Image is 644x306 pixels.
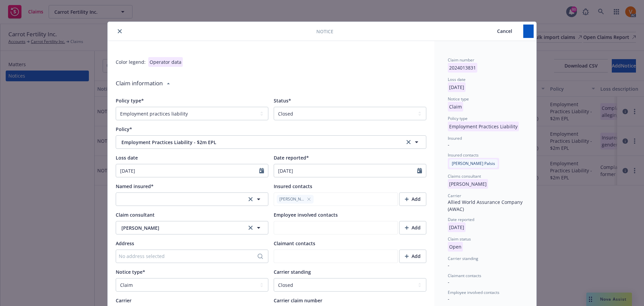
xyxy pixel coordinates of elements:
[448,262,449,268] span: -
[258,254,263,259] svg: Search
[448,77,466,82] span: Loss date
[448,199,523,213] div: Allied World Assurance Company (AWAC)
[274,212,338,218] span: Employee involved contacts
[405,250,421,263] div: Add
[116,97,144,104] span: Policy type*
[116,192,268,206] button: clear selection
[119,253,259,260] div: No address selected
[274,97,291,104] span: Status*
[399,221,426,234] button: Add
[448,82,466,92] p: [DATE]
[274,240,315,247] span: Claimant contacts
[405,221,421,234] div: Add
[448,123,519,130] span: Employment Practices Liability
[448,116,468,121] span: Policy type
[116,58,146,65] div: Color legend:
[448,103,463,110] span: Claim
[448,179,488,189] p: [PERSON_NAME]
[274,164,417,177] input: MM/DD/YYYY
[399,192,426,206] button: Add
[448,135,462,141] span: Insured
[116,250,268,263] button: No address selected
[448,63,477,73] p: 2024013831
[448,273,481,278] span: Claimant contacts
[448,141,449,148] span: -
[448,160,499,166] span: [PERSON_NAME] Palsis
[116,74,426,93] div: Claim information
[274,155,309,161] span: Date reported*
[405,193,421,206] div: Add
[448,296,449,302] span: -
[448,57,474,63] span: Claim number
[448,122,519,131] p: Employment Practices Liability
[274,269,311,275] span: Carrier standing
[448,222,466,232] p: [DATE]
[116,212,155,218] span: Claim consultant
[448,256,478,261] span: Carrier standing
[116,135,426,149] button: Employment Practices Liability - $2m EPLclear selection
[116,221,268,234] button: [PERSON_NAME]clear selection
[417,168,422,173] svg: Calendar
[116,126,132,132] span: Policy*
[274,183,312,189] span: Insured contacts
[448,152,479,158] span: Insured contacts
[116,164,259,177] input: MM/DD/YYYY
[448,244,463,250] span: Open
[448,279,449,285] span: -
[448,64,477,71] span: 2024013831
[448,224,466,230] span: [DATE]
[247,224,255,232] a: clear selection
[448,173,481,179] span: Claims consultant
[259,168,264,173] svg: Calendar
[121,139,383,146] span: Employment Practices Liability - $2m EPL
[116,240,134,247] span: Address
[486,25,523,38] button: Cancel
[448,84,466,90] span: [DATE]
[448,96,469,102] span: Notice type
[116,155,138,161] span: Loss date
[148,57,183,67] div: Operator data
[316,28,333,35] span: Notice
[121,224,241,231] span: [PERSON_NAME]
[116,74,163,93] div: Claim information
[448,193,461,199] span: Carrier
[448,181,488,187] span: [PERSON_NAME]
[448,102,463,112] p: Claim
[448,217,474,222] span: Date reported
[448,242,463,252] p: Open
[116,297,131,304] span: Carrier
[116,27,124,35] button: close
[448,236,471,242] span: Claim status
[523,25,534,38] button: Save
[497,28,512,34] span: Cancel
[405,138,413,146] a: clear selection
[279,196,304,202] span: [PERSON_NAME]
[116,183,154,189] span: Named insured*
[448,290,499,295] span: Employee involved contacts
[399,250,426,263] button: Add
[452,161,495,167] span: [PERSON_NAME] Palsis
[247,195,255,203] a: clear selection
[116,269,145,275] span: Notice type*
